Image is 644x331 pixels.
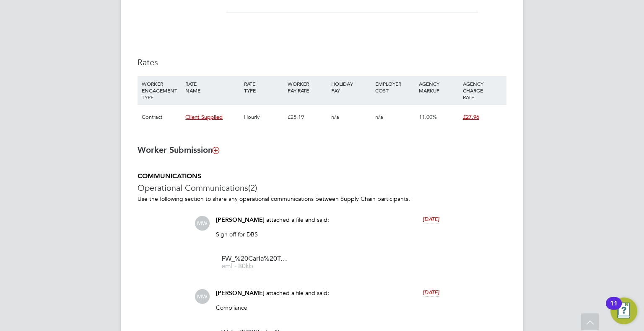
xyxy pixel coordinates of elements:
[423,289,439,296] span: [DATE]
[266,216,329,223] span: attached a file and said:
[286,76,329,98] div: WORKER PAY RATE
[195,216,210,231] span: MW
[138,145,219,155] b: Worker Submission
[331,113,339,121] span: n/a
[221,263,288,269] span: eml - 80kb
[216,216,265,223] span: [PERSON_NAME]
[463,113,479,121] span: £27.96
[423,216,439,223] span: [DATE]
[140,105,183,129] div: Contract
[266,289,329,297] span: attached a file and said:
[183,76,241,98] div: RATE NAME
[138,182,506,193] h3: Operational Communications
[195,289,210,304] span: MW
[185,113,223,121] span: Client Supplied
[138,195,506,203] p: Use the following section to share any operational communications between Supply Chain participants.
[329,76,373,98] div: HOLIDAY PAY
[610,303,618,314] div: 11
[375,113,383,121] span: n/a
[138,57,506,68] h3: Rates
[140,76,183,105] div: WORKER ENGAGEMENT TYPE
[248,182,257,193] span: (2)
[216,231,439,238] p: Sign off for DBS
[419,113,437,121] span: 11.00%
[286,105,329,129] div: £25.19
[373,76,417,98] div: EMPLOYER COST
[138,172,506,181] h5: COMMUNICATIONS
[221,256,288,262] span: FW_%20Carla%20Turney
[461,76,504,105] div: AGENCY CHARGE RATE
[242,76,286,98] div: RATE TYPE
[610,298,637,324] button: Open Resource Center, 11 new notifications
[216,304,439,311] p: Compliance
[216,290,265,297] span: [PERSON_NAME]
[417,76,460,98] div: AGENCY MARKUP
[242,105,286,129] div: Hourly
[221,256,288,269] a: FW_%20Carla%20Turney eml - 80kb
